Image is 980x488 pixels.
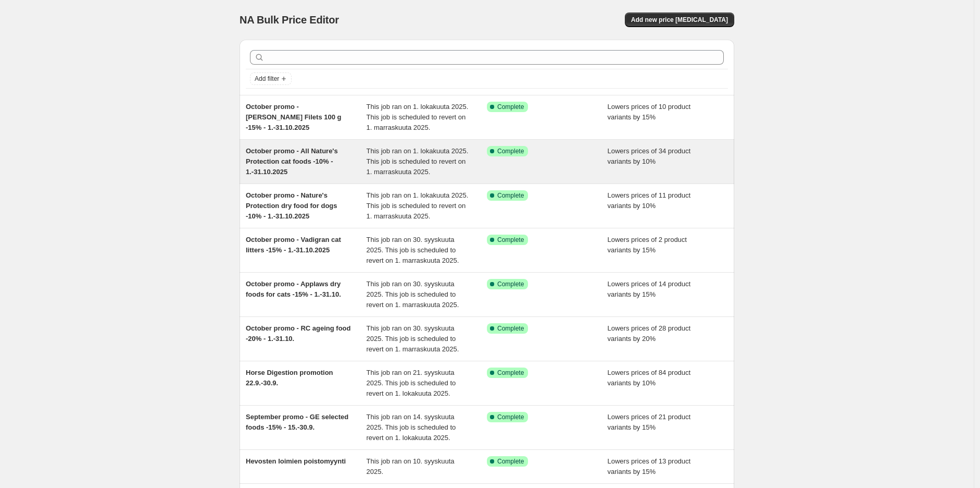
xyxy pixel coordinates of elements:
span: Horse Digestion promotion 22.9.-30.9. [246,369,333,387]
span: This job ran on 1. lokakuuta 2025. This job is scheduled to revert on 1. marraskuuta 2025. [367,147,469,176]
span: Complete [497,236,524,244]
span: Complete [497,147,524,155]
span: Complete [497,324,524,333]
span: October promo - RC ageing food -20% - 1.-31.10. [246,324,351,343]
span: Lowers prices of 10 product variants by 15% [608,103,691,121]
span: Complete [497,457,524,466]
span: Complete [497,191,524,200]
span: This job ran on 30. syyskuuta 2025. This job is scheduled to revert on 1. marraskuuta 2025. [367,280,459,309]
button: Add filter [250,72,292,85]
span: This job ran on 14. syyskuuta 2025. This job is scheduled to revert on 1. lokakuuta 2025. [367,413,456,442]
span: October promo - Nature's Protection dry food for dogs -10% - 1.-31.10.2025 [246,191,337,220]
span: Lowers prices of 28 product variants by 20% [608,324,691,343]
span: This job ran on 21. syyskuuta 2025. This job is scheduled to revert on 1. lokakuuta 2025. [367,369,456,397]
button: Add new price [MEDICAL_DATA] [625,13,734,27]
span: Complete [497,280,524,288]
span: Complete [497,413,524,421]
span: This job ran on 1. lokakuuta 2025. This job is scheduled to revert on 1. marraskuuta 2025. [367,191,469,220]
span: Add filter [255,75,279,83]
span: Lowers prices of 34 product variants by 10% [608,147,691,165]
span: Add new price [MEDICAL_DATA] [631,16,728,24]
span: October promo - Applaws dry foods for cats -15% - 1.-31.10. [246,280,341,298]
span: Lowers prices of 11 product variants by 10% [608,191,691,210]
span: Hevosten loimien poistomyynti [246,457,346,465]
span: This job ran on 10. syyskuuta 2025. [367,457,455,475]
span: October promo - [PERSON_NAME] Filets 100 g -15% - 1.-31.10.2025 [246,103,342,131]
span: September promo - GE selected foods -15% - 15.-30.9. [246,413,348,431]
span: Lowers prices of 13 product variants by 15% [608,457,691,475]
span: This job ran on 1. lokakuuta 2025. This job is scheduled to revert on 1. marraskuuta 2025. [367,103,469,131]
span: Lowers prices of 14 product variants by 15% [608,280,691,298]
span: Complete [497,369,524,377]
span: Complete [497,103,524,111]
span: NA Bulk Price Editor [240,14,339,26]
span: Lowers prices of 21 product variants by 15% [608,413,691,431]
span: Lowers prices of 2 product variants by 15% [608,236,687,254]
span: Lowers prices of 84 product variants by 10% [608,369,691,387]
span: This job ran on 30. syyskuuta 2025. This job is scheduled to revert on 1. marraskuuta 2025. [367,324,459,353]
span: This job ran on 30. syyskuuta 2025. This job is scheduled to revert on 1. marraskuuta 2025. [367,236,459,264]
span: October promo - Vadigran cat litters -15% - 1.-31.10.2025 [246,236,341,254]
span: October promo - All Nature's Protection cat foods -10% - 1.-31.10.2025 [246,147,338,176]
